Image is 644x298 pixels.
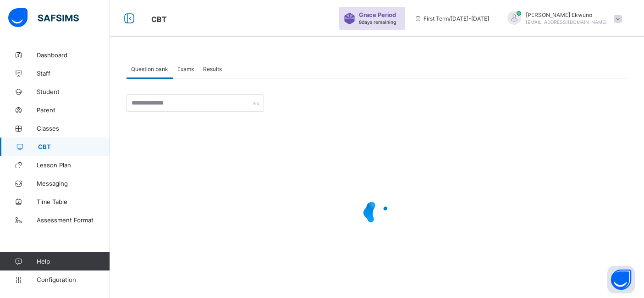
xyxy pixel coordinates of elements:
span: Lesson Plan [37,161,110,169]
div: VivianEkwuno [498,11,627,26]
span: Student [37,88,110,95]
span: [EMAIL_ADDRESS][DOMAIN_NAME] [526,19,607,25]
span: Help [37,258,110,265]
span: CBT [151,15,167,24]
span: Exams [177,66,194,72]
span: Results [203,66,222,72]
button: Open asap [607,266,635,293]
span: CBT [38,143,110,150]
span: Staff [37,70,110,77]
span: Question bank [131,66,168,72]
span: Classes [37,125,110,132]
span: Time Table [37,198,110,205]
span: Dashboard [37,51,110,59]
img: sticker-purple.71386a28dfed39d6af7621340158ba97.svg [344,13,355,24]
span: 8 days remaining [359,19,396,25]
span: Parent [37,106,110,114]
span: Configuration [37,276,110,283]
span: Messaging [37,180,110,187]
span: Assessment Format [37,216,110,224]
span: Grace Period [359,11,396,18]
span: [PERSON_NAME] Ekwuno [526,11,607,18]
span: session/term information [414,15,489,22]
img: safsims [8,8,79,28]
